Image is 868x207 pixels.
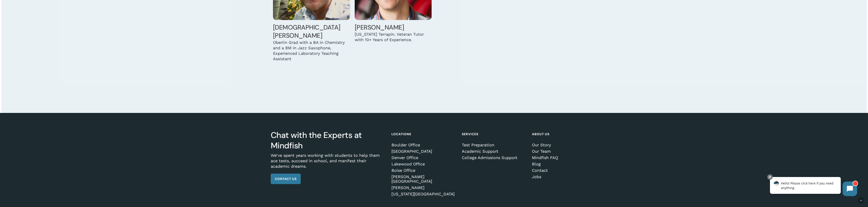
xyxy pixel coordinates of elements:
a: [GEOGRAPHIC_DATA] [391,149,455,154]
a: Denver Office [391,155,455,160]
a: Test Preparation [462,143,526,147]
a: Blog [532,162,596,166]
a: Contact [532,168,596,173]
a: Our Story [532,143,596,147]
a: Lakewood Office [391,162,455,166]
a: Academic Support [462,149,526,154]
h4: Locations [391,130,455,138]
a: Boise Office [391,168,455,173]
p: We’ve spent years working with students to help them ace tests, succeed in school, and manifest t... [271,153,385,174]
a: [DEMOGRAPHIC_DATA][PERSON_NAME] [273,23,340,40]
a: [PERSON_NAME] [391,185,455,190]
a: [PERSON_NAME] [355,23,404,32]
div: [US_STATE] Terrapin. Veteran Tutor with 10+ Years of Experience. [355,32,432,42]
a: Jobs [532,175,596,179]
a: Contact Us [271,174,301,184]
div: Oberlin Grad with a BA in Chemistry and a BM in Jazz Saxophone, Experienced Laboratory Teaching A... [273,40,350,62]
span: Contact Us [275,177,297,181]
h3: Chat with the Experts at Mindfish [271,130,385,151]
h4: About Us [532,130,596,138]
a: [PERSON_NAME][GEOGRAPHIC_DATA] [391,175,455,184]
a: Mindfish FAQ [532,155,596,160]
a: [US_STATE][GEOGRAPHIC_DATA] [391,192,455,196]
h4: Services [462,130,526,138]
a: College Admissions Support [462,155,526,160]
a: Our Team [532,149,596,154]
a: Boulder Office [391,143,455,147]
iframe: Chatbot [765,173,862,201]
